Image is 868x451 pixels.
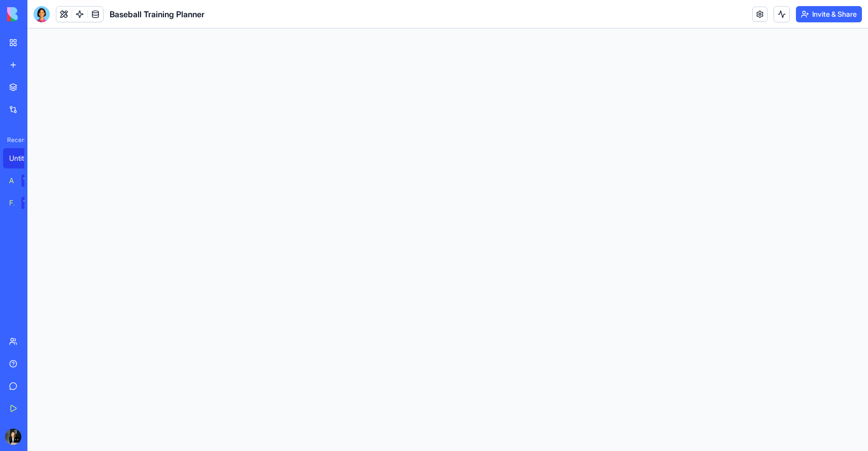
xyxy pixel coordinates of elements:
[3,170,44,191] a: AI Logo GeneratorTRY
[5,429,21,445] img: ACg8ocJa_qihtbbm8QWJX6F94U_r2iC-BMIET_0MV-zcPQ8OBD5Ozvgp_g=s96-c
[3,136,24,144] span: Recent
[21,175,38,187] div: TRY
[7,7,70,21] img: logo
[3,148,44,168] a: Untitled App
[21,197,38,209] div: TRY
[9,153,38,163] div: Untitled App
[110,8,205,20] span: Baseball Training Planner
[9,176,14,186] div: AI Logo Generator
[796,6,862,22] button: Invite & Share
[3,193,44,213] a: Feedback FormTRY
[9,198,14,208] div: Feedback Form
